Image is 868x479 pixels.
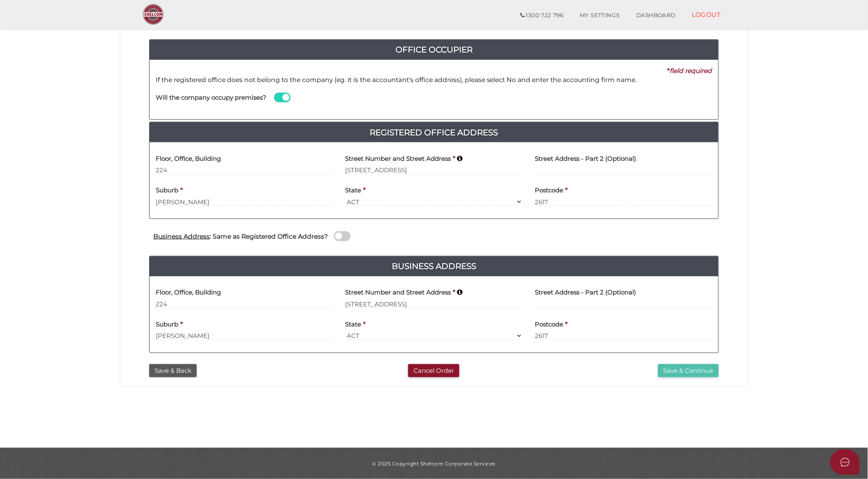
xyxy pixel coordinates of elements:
h4: Floor, Office, Building [156,155,221,162]
i: Keep typing in your address(including suburb) until it appears [457,289,463,296]
h4: Postcode [535,187,563,194]
h4: : Same as Registered Office Address? [153,233,328,240]
p: If the registered office does not belong to the company (eg. it is the accountant's office addres... [156,75,712,84]
div: © 2025 Copyright Shelcom Corporate Services [127,460,741,467]
input: Enter Address [345,166,523,175]
i: Keep typing in your address(including suburb) until it appears [457,155,463,162]
button: Cancel Order [408,364,459,378]
input: Enter Address [345,299,523,308]
h4: Suburb [156,187,178,194]
h4: Street Number and Street Address [345,155,451,162]
h4: Office Occupier [150,43,718,56]
h4: Postcode [535,321,563,328]
h4: Floor, Office, Building [156,289,221,296]
button: Open asap [830,449,860,475]
a: Registered Office Address [150,126,718,139]
h4: State [345,321,361,328]
h4: Street Address - Part 2 (Optional) [535,155,636,162]
h4: Suburb [156,321,178,328]
i: field required [670,67,712,75]
a: 1300 722 796 [512,7,572,24]
button: Save & Back [149,364,197,378]
a: MY SETTINGS [572,7,628,24]
h4: State [345,187,361,194]
h4: Business Address [150,260,718,273]
h4: Street Address - Part 2 (Optional) [535,289,636,296]
button: Save & Continue [658,364,719,378]
h4: Street Number and Street Address [345,289,451,296]
a: DASHBOARD [628,7,684,24]
a: LOGOUT [684,6,729,23]
u: Business Address [153,233,210,240]
h4: Will the company occupy premises? [156,94,266,101]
